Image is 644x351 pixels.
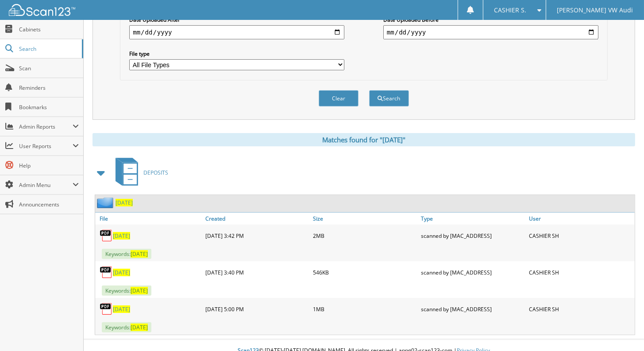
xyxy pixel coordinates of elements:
img: scan123-logo-white.svg [9,4,75,16]
div: 546KB [311,263,419,281]
span: Admin Menu [19,181,73,189]
span: [DATE] [131,287,148,294]
label: File type [129,50,344,57]
span: Reminders [19,84,79,92]
span: [DATE] [131,250,148,258]
div: scanned by [MAC_ADDRESS] [419,263,527,281]
a: Type [419,213,527,225]
iframe: Chat Widget [600,309,644,351]
span: Bookmarks [19,103,79,111]
a: Created [203,213,311,225]
a: [DATE] [116,199,133,206]
span: CASHIER S. [494,8,526,13]
img: PDF.png [100,302,113,316]
div: CASHIER SH [527,300,635,318]
a: [DATE] [113,269,130,276]
img: folder2.png [97,197,116,208]
a: DEPOSITS [110,155,168,190]
span: DEPOSITS [143,169,168,176]
a: User [527,213,635,225]
span: Scan [19,65,79,72]
span: User Reports [19,142,73,150]
div: 2MB [311,227,419,244]
div: CASHIER SH [527,227,635,244]
a: [DATE] [113,232,130,240]
div: Matches found for "[DATE]" [93,133,635,146]
span: Admin Reports [19,123,73,130]
span: Announcements [19,201,79,208]
div: [DATE] 5:00 PM [203,300,311,318]
span: Cabinets [19,26,79,33]
a: [DATE] [113,305,130,313]
div: scanned by [MAC_ADDRESS] [419,227,527,244]
div: 1MB [311,300,419,318]
span: Keywords: [102,322,151,332]
input: end [383,25,598,39]
div: [DATE] 3:42 PM [203,227,311,244]
input: start [129,25,344,39]
span: Keywords: [102,249,151,259]
button: Search [369,90,409,107]
a: Size [311,213,419,225]
span: [PERSON_NAME] VW Audi [557,8,633,13]
span: [DATE] [131,324,148,331]
a: File [95,213,203,225]
span: Keywords: [102,286,151,296]
button: Clear [319,90,359,107]
img: PDF.png [100,266,113,279]
div: [DATE] 3:40 PM [203,263,311,281]
div: CASHIER SH [527,263,635,281]
span: Search [19,45,77,53]
img: PDF.png [100,229,113,242]
span: Help [19,162,79,169]
div: scanned by [MAC_ADDRESS] [419,300,527,318]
